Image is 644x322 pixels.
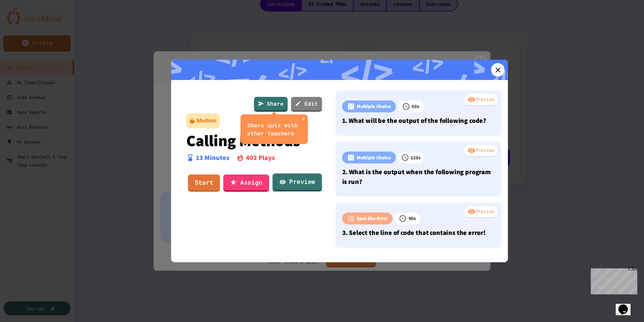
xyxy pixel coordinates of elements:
button: close [299,115,308,123]
p: 3. Select the line of code that contains the error! [342,228,495,238]
div: Chat with us now!Close [3,3,46,43]
iframe: chat widget [588,266,637,294]
p: Multiple Choice [357,103,391,110]
div: Preview [464,145,497,157]
div: Share quiz with other teachers [247,121,301,137]
p: Calling Methods [186,132,322,149]
div: Preview [464,206,497,218]
a: Share [254,97,288,112]
p: 402 Plays [246,153,275,163]
p: Multiple Choice [357,154,391,161]
a: Edit [291,97,322,112]
p: 13 Minutes [196,153,229,163]
p: 2. What is the output when the following program is run? [342,167,495,187]
div: Preview [464,94,497,106]
a: Preview [272,173,322,192]
p: 90 s [409,215,416,222]
a: Start [188,175,220,192]
a: Assign [223,175,269,192]
p: Spot the Error [357,215,388,222]
iframe: chat widget [616,295,637,315]
p: 60 s [412,103,419,110]
p: 120 s [411,154,420,161]
div: Medium [197,117,217,125]
p: 1. What will be the output of the following code? [342,116,495,126]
